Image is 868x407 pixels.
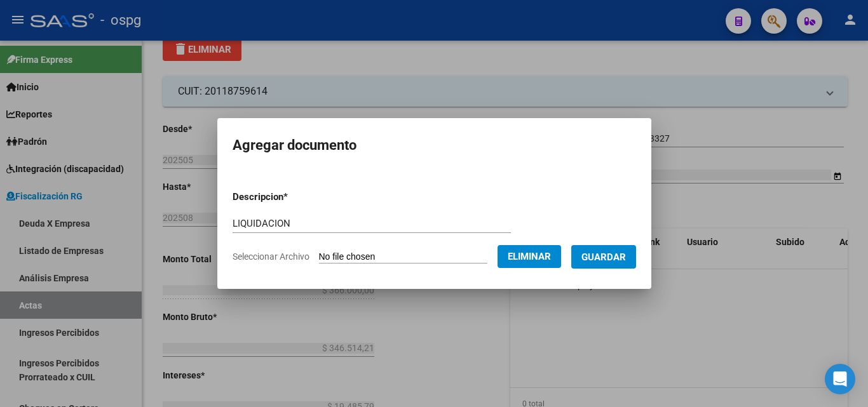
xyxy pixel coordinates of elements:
[233,251,309,262] span: Seleccionar Archivo
[233,190,354,204] p: Descripcion
[571,245,636,269] button: Guardar
[825,364,855,394] div: Open Intercom Messenger
[233,133,636,157] h2: Agregar documento
[498,245,561,268] button: Eliminar
[508,251,551,262] span: Eliminar
[581,251,626,263] span: Guardar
